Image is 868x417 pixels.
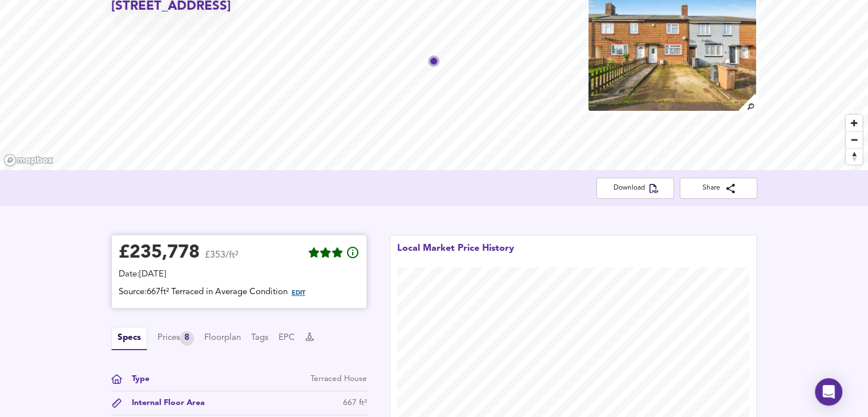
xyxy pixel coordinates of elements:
[397,242,514,267] div: Local Market Price History
[605,182,665,194] span: Download
[680,178,757,199] button: Share
[596,178,674,199] button: Download
[204,332,241,344] button: Floorplan
[846,115,862,131] button: Zoom in
[815,378,842,406] div: Open Intercom Messenger
[846,131,862,148] button: Zoom out
[278,332,295,344] button: EPC
[3,154,54,167] a: Mapbox homepage
[343,397,367,409] div: 667 ft²
[158,331,194,346] div: Prices
[737,93,757,113] img: search
[846,149,862,165] span: Reset bearing to north
[111,327,147,350] button: Specs
[180,331,194,346] div: 8
[205,251,239,267] span: £353/ft²
[123,373,150,385] div: Type
[251,332,268,344] button: Tags
[123,397,205,409] div: Internal Floor Area
[292,290,305,296] span: EDIT
[310,373,367,385] div: Terraced House
[158,331,194,346] button: Prices8
[689,182,748,194] span: Share
[846,148,862,165] button: Reset bearing to north
[846,132,862,148] span: Zoom out
[119,244,200,262] div: £ 235,778
[119,286,360,301] div: Source: 667ft² Terraced in Average Condition
[119,268,360,281] div: Date: [DATE]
